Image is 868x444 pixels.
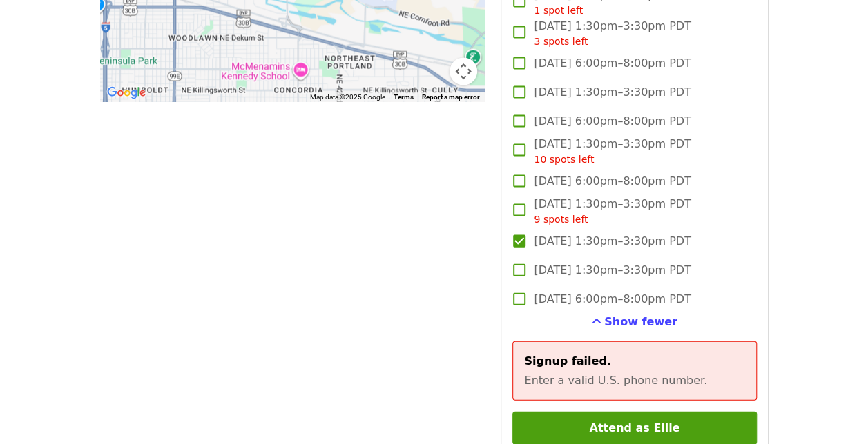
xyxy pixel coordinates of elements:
[394,93,414,101] a: Terms (opens in new tab)
[534,18,691,49] span: [DATE] 1:30pm–3:30pm PDT
[534,214,588,225] span: 9 spots left
[534,113,691,130] span: [DATE] 6:00pm–8:00pm PDT
[534,36,588,47] span: 3 spots left
[310,93,385,101] span: Map data ©2025 Google
[534,84,691,101] span: [DATE] 1:30pm–3:30pm PDT
[592,314,677,330] button: See more timeslots
[524,372,744,389] p: Enter a valid U.S. phone number.
[534,233,691,250] span: [DATE] 1:30pm–3:30pm PDT
[534,55,691,72] span: [DATE] 6:00pm–8:00pm PDT
[604,315,677,328] span: Show fewer
[534,291,691,307] span: [DATE] 6:00pm–8:00pm PDT
[534,136,691,167] span: [DATE] 1:30pm–3:30pm PDT
[104,84,149,102] a: Open this area in Google Maps (opens a new window)
[524,354,610,367] span: Signup failed.
[534,173,691,190] span: [DATE] 6:00pm–8:00pm PDT
[534,5,583,16] span: 1 spot left
[450,58,477,85] button: Map camera controls
[534,262,691,279] span: [DATE] 1:30pm–3:30pm PDT
[534,196,691,227] span: [DATE] 1:30pm–3:30pm PDT
[104,84,149,102] img: Google
[422,93,480,101] a: Report a map error
[534,154,594,165] span: 10 spots left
